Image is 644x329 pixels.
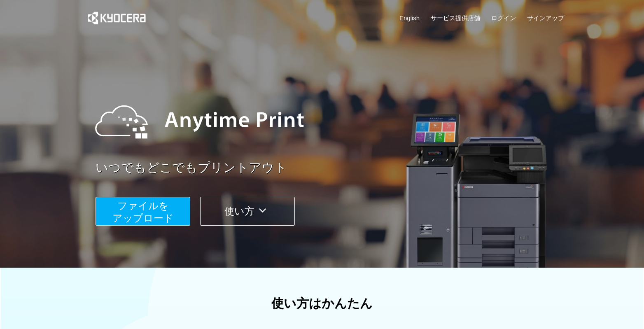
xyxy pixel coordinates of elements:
a: サービス提供店舗 [431,14,480,22]
button: ファイルを​​アップロード [96,197,190,226]
a: サインアップ [527,14,564,22]
a: English [399,14,420,22]
a: いつでもどこでもプリントアウト [96,159,569,177]
button: 使い方 [200,197,295,226]
span: ファイルを ​​アップロード [112,200,174,224]
a: ログイン [491,14,516,22]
